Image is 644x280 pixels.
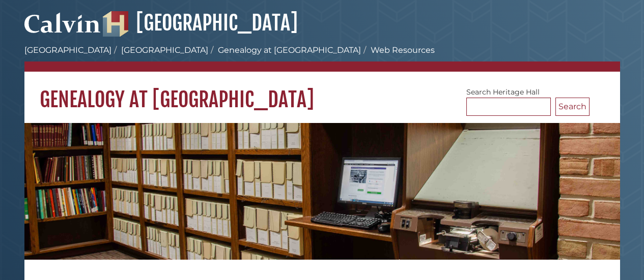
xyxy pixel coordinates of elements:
[24,44,620,72] nav: breadcrumb
[218,45,361,55] a: Genealogy at [GEOGRAPHIC_DATA]
[24,23,101,33] a: Calvin University
[103,10,298,36] a: [GEOGRAPHIC_DATA]
[24,72,620,112] h1: Genealogy at [GEOGRAPHIC_DATA]
[24,45,111,55] a: [GEOGRAPHIC_DATA]
[121,45,208,55] a: [GEOGRAPHIC_DATA]
[24,8,101,37] img: Calvin
[555,98,590,116] button: Search
[361,44,435,56] li: Web Resources
[103,11,128,37] img: Hekman Library Logo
